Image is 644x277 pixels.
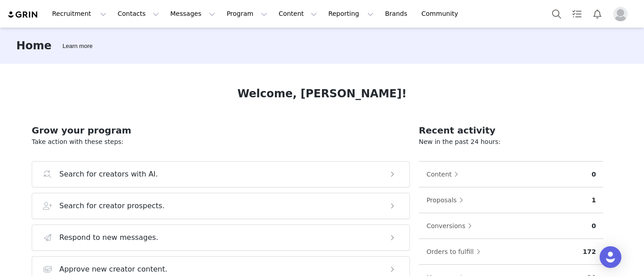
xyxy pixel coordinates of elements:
[59,169,158,180] h3: Search for creators with AI.
[323,4,379,24] button: Reporting
[587,4,607,24] button: Notifications
[165,4,221,24] button: Messages
[583,247,596,257] p: 172
[16,38,52,54] h3: Home
[47,4,112,24] button: Recruitment
[426,244,485,259] button: Orders to fulfill
[426,167,463,181] button: Content
[380,4,415,24] a: Brands
[547,4,567,24] button: Search
[59,201,165,211] h3: Search for creator prospects.
[416,4,468,24] a: Community
[32,137,410,147] p: Take action with these steps:
[59,232,159,243] h3: Respond to new messages.
[419,137,603,147] p: New in the past 24 hours:
[419,124,603,137] h2: Recent activity
[237,86,407,102] h1: Welcome, [PERSON_NAME]!
[32,124,410,137] h2: Grow your program
[59,264,168,275] h3: Approve new creator content.
[608,7,637,21] button: Profile
[426,219,477,233] button: Conversions
[273,4,322,24] button: Content
[32,224,410,251] button: Respond to new messages.
[600,246,621,268] div: Open Intercom Messenger
[32,161,410,187] button: Search for creators with AI.
[591,221,596,231] p: 0
[61,42,94,51] div: Tooltip anchor
[426,193,468,207] button: Proposals
[112,4,164,24] button: Contacts
[221,4,273,24] button: Program
[613,7,628,21] img: placeholder-profile.jpg
[32,193,410,219] button: Search for creator prospects.
[591,170,596,179] p: 0
[567,4,587,24] a: Tasks
[7,10,39,19] img: grin logo
[591,196,596,205] p: 1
